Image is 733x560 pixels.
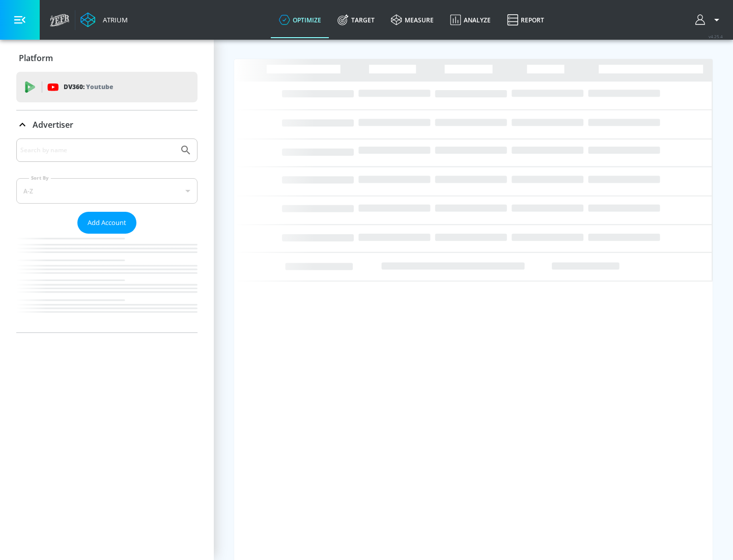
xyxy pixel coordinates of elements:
span: Add Account [88,217,126,229]
div: A-Z [16,178,198,204]
button: Add Account [77,212,136,234]
a: measure [383,2,442,38]
span: v 4.25.4 [709,34,723,39]
nav: list of Advertiser [16,234,198,332]
div: Atrium [99,15,128,24]
div: DV360: Youtube [16,72,198,102]
div: Advertiser [16,138,198,332]
a: Target [329,2,383,38]
a: Atrium [80,12,128,27]
p: Advertiser [33,119,73,130]
div: Platform [16,44,198,72]
a: Analyze [442,2,499,38]
p: DV360: [64,81,113,93]
p: Youtube [86,81,113,92]
div: Advertiser [16,110,198,139]
input: Search by name [20,144,175,157]
p: Platform [19,52,53,64]
a: optimize [271,2,329,38]
label: Sort By [29,175,51,181]
a: Report [499,2,552,38]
